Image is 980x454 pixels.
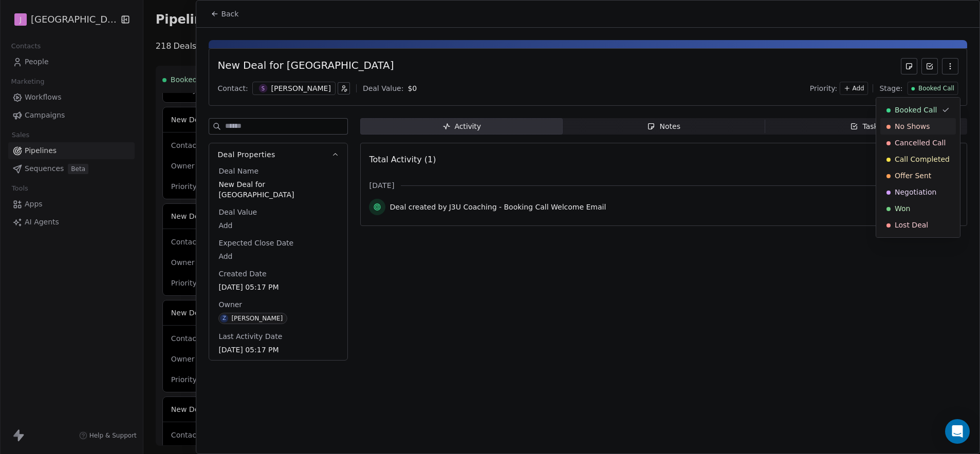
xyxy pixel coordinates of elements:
span: No Shows [895,121,930,131]
div: Suggestions [880,102,956,233]
span: Lost Deal [895,220,928,230]
span: Booked Call [895,105,937,115]
span: Won [895,203,910,214]
span: Cancelled Call [895,138,946,148]
span: Offer Sent [895,171,931,181]
span: Call Completed [895,154,950,164]
span: Negotiation [895,187,936,197]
